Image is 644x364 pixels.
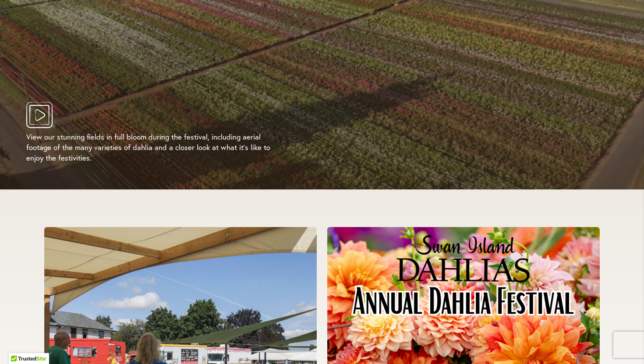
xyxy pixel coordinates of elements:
p: View our stunning fields in full bloom during the festival, including aerial footage of the many ... [26,132,284,163]
button: Play Video [26,102,633,128]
